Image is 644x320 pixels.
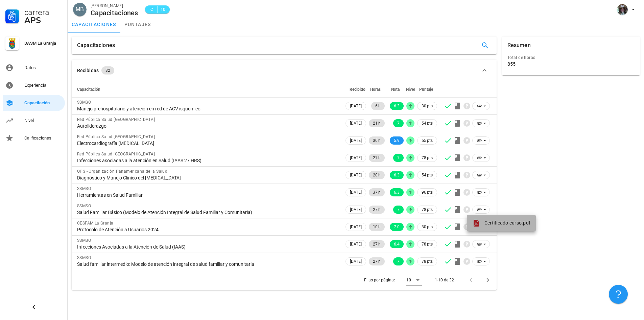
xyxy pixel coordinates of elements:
[77,261,339,267] div: Salud familiar intermedio: Modelo de atención integral de salud familiar y comunitaria
[3,112,65,129] a: Nivel
[76,3,84,16] span: MB
[24,16,62,24] div: APS
[77,209,339,215] div: Salud Familiar Básico (Modelo de Atención Integral de Salud Familiar y Comunitaria)
[350,171,362,179] span: [DATE]
[435,277,454,283] div: 1-10 de 32
[422,154,433,161] span: 78 pts
[394,171,400,179] span: 6.3
[406,275,422,285] div: 10Filas por página:
[350,137,362,144] span: [DATE]
[364,270,422,290] div: Filas por página:
[3,130,65,146] a: Calificaciones
[77,117,155,122] span: Red Pública Salud [GEOGRAPHIC_DATA]
[422,189,433,196] span: 96 pts
[77,175,339,181] div: Diagnóstico y Manejo Clínico del [MEDICAL_DATA]
[397,206,400,214] span: 7
[77,37,115,54] div: Capacitaciones
[344,81,367,98] th: Recibido
[394,223,400,231] span: 7.0
[507,37,531,54] div: Resumen
[3,77,65,93] a: Experiencia
[350,240,362,248] span: [DATE]
[77,123,339,129] div: Autoliderazgo
[373,188,381,196] span: 37 h
[394,188,400,196] span: 6.3
[422,172,433,178] span: 54 pts
[77,134,155,139] span: Red Pública Salud [GEOGRAPHIC_DATA]
[24,41,62,46] div: DASM La Granja
[350,223,362,231] span: [DATE]
[77,169,167,174] span: OPS - Organización Panamericana de la Salud
[375,102,381,110] span: 6 h
[77,227,339,233] div: Protocolo de Atención a Usuarios 2024
[422,120,433,127] span: 54 pts
[24,100,62,106] div: Capacitación
[394,240,400,248] span: 6.4
[350,189,362,196] span: [DATE]
[350,206,362,213] span: [DATE]
[77,140,339,146] div: Electrocardiografía [MEDICAL_DATA]
[3,60,65,76] a: Datos
[24,118,62,123] div: Nivel
[397,257,400,265] span: 7
[24,65,62,70] div: Datos
[77,244,339,250] div: Infecciones Asociadas a la Atención de Salud (IAAS)
[77,87,100,92] span: Capacitación
[373,171,381,179] span: 20 h
[370,87,381,92] span: Horas
[422,206,433,213] span: 78 pts
[350,87,365,92] span: Recibido
[419,87,433,92] span: Puntaje
[73,3,87,16] div: avatar
[507,54,635,61] div: Total de horas
[77,152,155,156] span: Red Pública Salud [GEOGRAPHIC_DATA]
[422,137,433,144] span: 55 pts
[367,81,386,98] th: Horas
[617,4,628,15] div: avatar
[91,2,138,9] div: [PERSON_NAME]
[72,60,497,81] button: Recibidas 32
[484,220,530,226] span: Certificado curso.pdf
[77,221,113,226] span: CESFAM La Granja
[350,258,362,265] span: [DATE]
[422,241,433,248] span: 78 pts
[422,258,433,265] span: 78 pts
[422,223,433,230] span: 30 pts
[482,274,494,286] button: Página siguiente
[406,277,411,283] div: 10
[373,136,381,145] span: 30 h
[77,106,339,112] div: Manejo prehospitalario y atención en red de ACV isquémico
[373,154,381,162] span: 27 h
[386,81,405,98] th: Nota
[416,81,438,98] th: Puntaje
[350,120,362,127] span: [DATE]
[507,61,516,67] div: 855
[77,157,339,164] div: Infecciones asociadas a la atención en Salud (IAAS 27 HRS)
[120,16,155,33] a: puntajes
[350,102,362,110] span: [DATE]
[405,81,416,98] th: Nivel
[24,83,62,88] div: Experiencia
[77,192,339,198] div: Herramientas en Salud Familiar
[406,87,415,92] span: Nivel
[149,6,154,13] span: C
[77,204,91,208] span: SSMSO
[391,87,400,92] span: Nota
[373,119,381,127] span: 21 h
[72,81,344,98] th: Capacitación
[397,154,400,162] span: 7
[373,223,381,231] span: 10 h
[394,136,400,145] span: 5.9
[350,154,362,162] span: [DATE]
[77,255,91,260] span: SSMSO
[373,240,381,248] span: 27 h
[160,6,166,13] span: 10
[373,206,381,214] span: 27 h
[422,103,433,109] span: 30 pts
[77,186,91,191] span: SSMSO
[105,66,110,74] span: 32
[3,95,65,111] a: Capacitación
[24,135,62,141] div: Calificaciones
[91,9,138,17] div: Capacitaciones
[397,119,400,127] span: 7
